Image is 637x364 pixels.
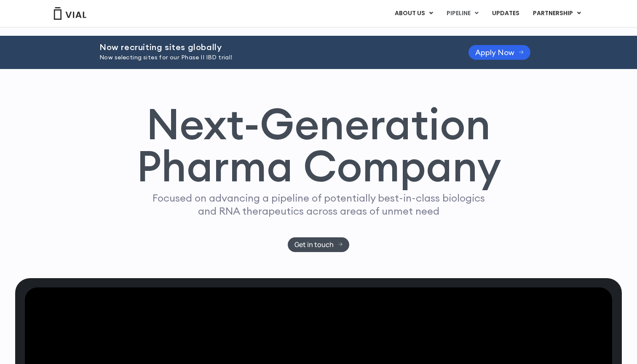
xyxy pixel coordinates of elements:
img: Vial Logo [53,7,87,20]
h2: Now recruiting sites globally [99,43,447,52]
a: ABOUT USMenu Toggle [388,6,439,21]
a: PIPELINEMenu Toggle [440,6,485,21]
h1: Next-Generation Pharma Company [136,103,501,188]
a: PARTNERSHIPMenu Toggle [526,6,588,21]
a: Get in touch [288,237,350,252]
span: Apply Now [475,49,514,56]
p: Focused on advancing a pipeline of potentially best-in-class biologics and RNA therapeutics acros... [149,191,488,218]
p: Now selecting sites for our Phase II IBD trial! [99,53,447,62]
a: UPDATES [485,6,526,21]
span: Get in touch [294,242,334,248]
a: Apply Now [468,45,530,60]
